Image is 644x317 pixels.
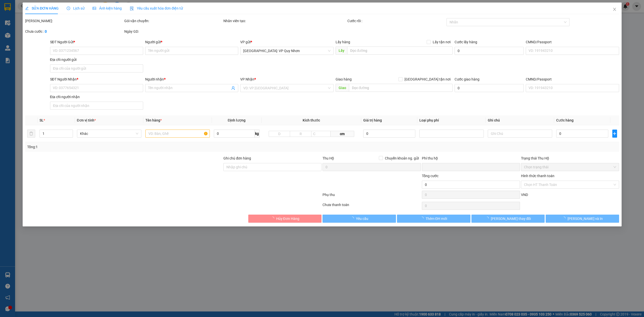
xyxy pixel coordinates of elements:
[556,118,573,122] span: Cước hàng
[25,29,123,34] div: Chưa cước :
[290,131,311,137] input: R
[231,86,235,90] span: user-add
[145,130,210,138] input: VD: Bàn, Ghế
[322,192,421,201] div: Phụ thu
[323,215,396,223] button: Yêu cầu
[471,215,545,223] button: [PERSON_NAME] thay đổi
[124,29,222,34] div: Ngày GD:
[240,39,333,45] div: VP gửi
[335,47,347,55] span: Lấy
[25,18,123,24] div: [PERSON_NAME]:
[243,47,330,55] span: Bình Định: VP Quy Nhơn
[363,118,382,122] span: Giá trị hàng
[223,156,251,160] label: Ghi chú đơn hàng
[39,118,44,122] span: SL
[270,217,276,220] span: loading
[454,40,477,44] label: Cước lấy hàng
[335,77,351,81] span: Giao hàng
[402,76,452,82] span: [GEOGRAPHIC_DATA] tận nơi
[347,18,446,24] div: Cước rồi :
[607,3,621,17] button: Close
[223,163,321,171] input: Ghi chú đơn hàng
[397,215,470,223] button: Thêm ĐH mới
[50,64,143,72] input: Địa chỉ của người gửi
[228,118,246,122] span: Định lượng
[124,18,222,24] div: Gói vận chuyển:
[145,76,238,82] div: Người nhận
[323,156,334,160] span: Thu Hộ
[240,77,254,81] span: VP Nhận
[248,215,321,223] button: Hủy Đơn Hàng
[521,174,554,178] label: Hình thức thanh toán
[93,7,96,10] span: picture
[524,163,616,171] span: Chọn trạng thái
[130,6,183,10] span: Yêu cầu xuất hóa đơn điện tử
[546,215,619,223] button: [PERSON_NAME] và In
[488,130,552,138] input: Ghi Chú
[50,57,143,62] div: Địa chỉ người gửi
[485,217,491,220] span: loading
[350,217,356,220] span: loading
[562,217,568,220] span: loading
[526,76,619,82] div: CMND/Passport
[526,39,619,45] div: CMND/Passport
[67,7,70,10] span: clock-circle
[45,29,47,33] b: 0
[335,84,349,92] span: Giao
[568,216,603,221] span: [PERSON_NAME] và In
[80,130,138,137] span: Khác
[145,39,238,45] div: Người gửi
[276,216,299,221] span: Hủy Đơn Hàng
[422,174,438,178] span: Tổng cước
[383,155,421,161] span: Chuyển khoản ng. gửi
[27,130,35,138] button: delete
[77,118,96,122] span: Đơn vị tính
[25,6,59,10] span: SỬA ĐƠN HÀNG
[255,130,260,138] span: kg
[417,115,486,125] th: Loại phụ phí
[269,131,290,137] input: D
[303,118,320,122] span: Kích thước
[422,155,520,163] div: Phí thu hộ
[27,144,248,150] div: Tổng: 1
[521,193,528,197] span: VND
[93,6,122,10] span: Ảnh kiện hàng
[330,131,354,137] span: cm
[335,40,350,44] span: Lấy hàng
[50,102,143,110] input: Địa chỉ của người nhận
[612,132,617,136] span: plus
[486,115,554,125] th: Ghi chú
[322,202,421,211] div: Chưa thanh toán
[430,39,452,45] span: Lấy tận nơi
[347,47,452,55] input: Dọc đường
[426,216,447,221] span: Thêm ĐH mới
[50,76,143,82] div: SĐT Người Nhận
[612,130,617,138] button: plus
[67,6,85,10] span: Lịch sử
[454,77,479,81] label: Cước giao hàng
[25,7,29,10] span: edit
[130,7,134,11] img: icon
[612,7,616,11] span: close
[420,217,426,220] span: loading
[491,216,531,221] span: [PERSON_NAME] thay đổi
[145,118,162,122] span: Tên hàng
[50,39,143,45] div: SĐT Người Gửi
[349,84,452,92] input: Dọc đường
[356,216,368,221] span: Yêu cầu
[454,47,524,55] input: Cước lấy hàng
[223,18,346,24] div: Nhân viên tạo:
[521,155,619,161] div: Trạng thái Thu Hộ
[50,94,143,100] div: Địa chỉ người nhận
[454,84,524,92] input: Cước giao hàng
[311,131,330,137] input: C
